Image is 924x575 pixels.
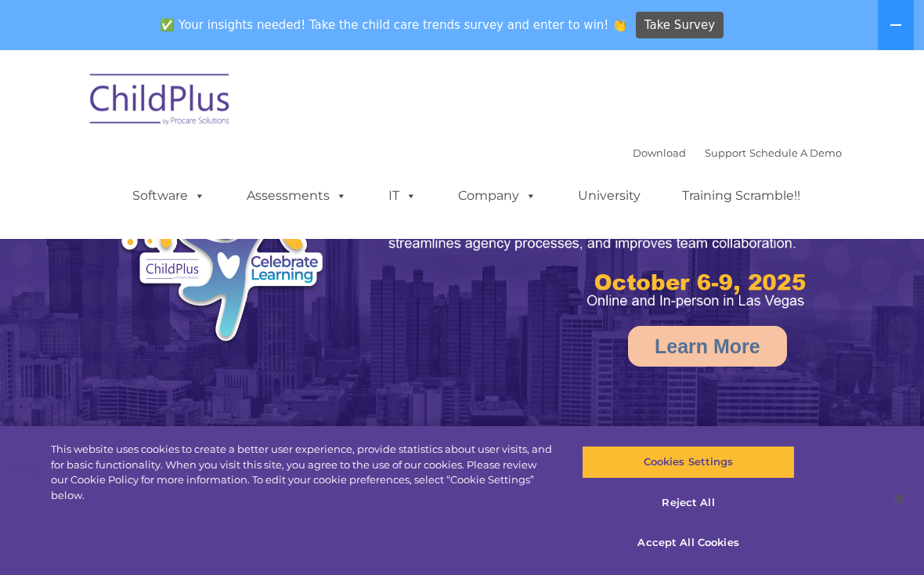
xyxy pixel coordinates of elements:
[882,482,916,516] button: Close
[749,146,842,159] a: Schedule A Demo
[636,12,724,39] a: Take Survey
[231,180,363,212] a: Assessments
[582,486,794,519] button: Reject All
[51,442,554,503] div: This website uses cookies to create a better user experience, provide statistics about user visit...
[117,180,221,212] a: Software
[442,180,552,212] a: Company
[633,146,842,159] font: |
[666,180,816,212] a: Training Scramble!!
[582,526,794,559] button: Accept All Cookies
[373,180,432,212] a: IT
[582,446,794,479] button: Cookies Settings
[705,146,746,159] a: Support
[628,326,787,367] a: Learn More
[562,180,656,212] a: University
[644,12,715,39] span: Take Survey
[633,146,686,159] a: Download
[154,10,633,41] span: ✅ Your insights needed! Take the child care trends survey and enter to win! 👏
[82,63,239,141] img: ChildPlus by Procare Solutions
